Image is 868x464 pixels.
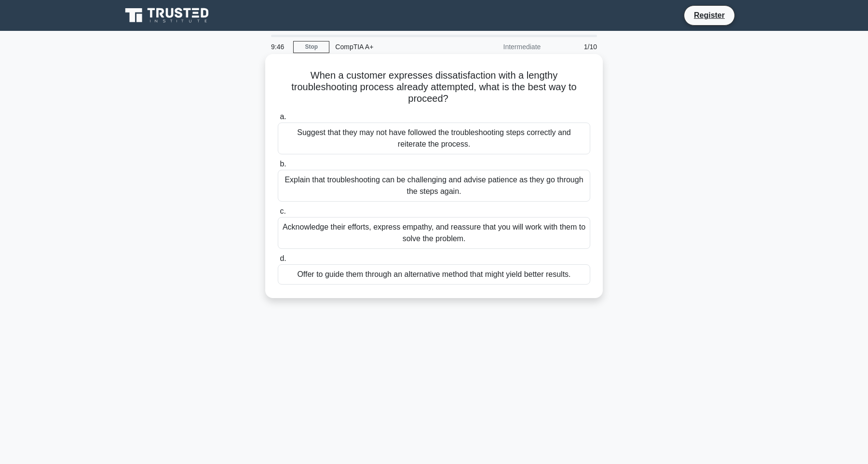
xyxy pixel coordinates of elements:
div: 9:46 [265,37,293,56]
span: d. [280,254,286,262]
h5: When a customer expresses dissatisfaction with a lengthy troubleshooting process already attempte... [277,69,591,105]
div: Intermediate [462,37,546,56]
span: a. [280,112,286,121]
span: b. [280,160,286,168]
div: Explain that troubleshooting can be challenging and advise patience as they go through the steps ... [278,170,590,202]
div: Suggest that they may not have followed the troubleshooting steps correctly and reiterate the pro... [278,123,590,154]
div: CompTIA A+ [329,37,462,56]
a: Stop [293,41,329,53]
div: Offer to guide them through an alternative method that might yield better results. [278,264,590,285]
div: Acknowledge their efforts, express empathy, and reassure that you will work with them to solve th... [278,217,590,249]
div: 1/10 [546,37,603,56]
a: Register [688,9,731,21]
span: c. [280,207,285,215]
